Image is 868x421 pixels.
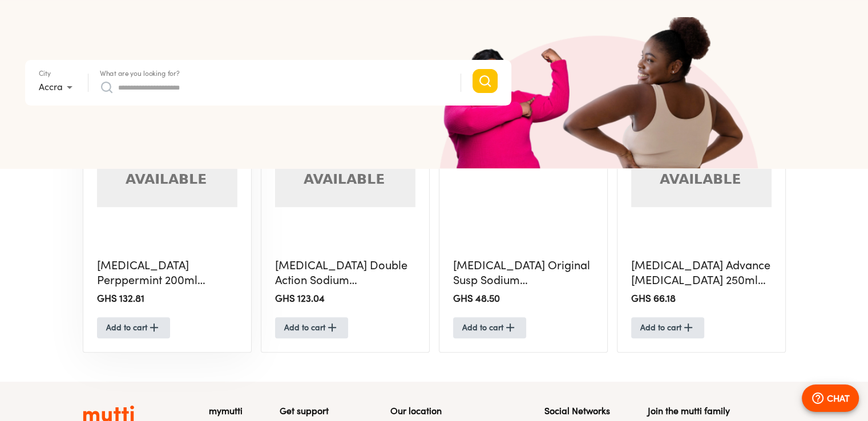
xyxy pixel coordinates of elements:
h5: Social Networks [544,404,610,418]
span: Add to cart [640,321,695,335]
h5: [MEDICAL_DATA] Double Action Sodium Alginate/sodium Hydrogen Carbonate/calcium Carbonate/sodium A... [275,258,415,288]
h5: Get support [280,404,353,418]
h5: mymutti [209,404,243,418]
a: Gaviscon Original Susp Sodium Alginate/sodium Hydrogen Carbonate/calcium Carbonate 150ml Suspensi... [439,39,608,353]
div: Accra [39,78,76,96]
button: Add to cart [275,317,348,338]
a: Gaviscon Double Action Sodium Alginate/sodium Hydrogen Carbonate/calcium Carbonate/sodium Alginat... [261,39,430,353]
button: Add to cart [453,317,526,338]
label: What are you looking for? [100,70,180,77]
p: CHAT [827,391,850,405]
button: CHAT [802,384,859,412]
a: Gaviscon Advance Calcium Carbonate 250ml Suspension X1[MEDICAL_DATA] Advance [MEDICAL_DATA] 250ml... [617,39,786,353]
span: Add to cart [462,321,517,335]
h5: Join the mutti family [647,404,785,418]
button: Add to cart [97,317,170,338]
h5: [MEDICAL_DATA] Original Susp Sodium Alginate/sodium Hydrogen Carbonate/calcium Carbonate 150ml Su... [453,258,594,288]
h2: GHS 66.18 [631,292,772,305]
h5: [MEDICAL_DATA] Advance [MEDICAL_DATA] 250ml Suspension X1 [631,258,772,288]
button: Search [473,69,498,93]
a: Gaviscon Perppermint 200ml Sodium Alginate/sodium Bicarbonate/calcium Carbonate 500/267/160mg Sus... [83,39,252,353]
span: Add to cart [106,321,161,335]
h2: GHS 123.04 [275,292,415,305]
label: City [39,70,51,77]
h2: GHS 48.50 [453,292,594,305]
span: Add to cart [284,321,339,335]
h2: GHS 132.81 [97,292,237,305]
button: Add to cart [631,317,704,338]
h5: Our location [390,404,507,418]
h5: [MEDICAL_DATA] Perppermint 200ml Sodium Alginate/sodium Bicarbonate/calcium Carbonate 500/267/160... [97,258,237,288]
